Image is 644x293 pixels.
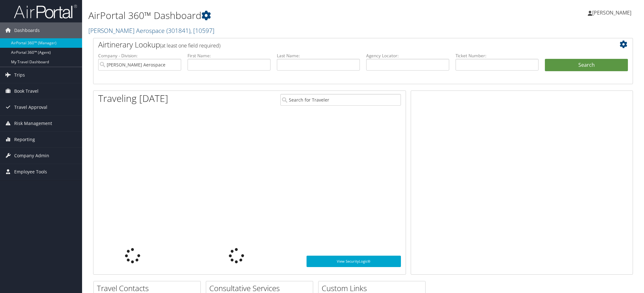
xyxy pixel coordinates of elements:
h1: Traveling [DATE] [98,92,168,105]
a: View SecurityLogic® [307,256,401,267]
span: Reporting [14,132,35,147]
a: [PERSON_NAME] Aerospace [88,26,214,35]
span: ( 301841 ) [166,26,190,35]
span: Dashboards [14,22,40,38]
span: (at least one field required) [160,42,220,49]
label: Ticket Number: [456,53,539,59]
label: Agency Locator: [366,53,449,59]
img: airportal-logo.png [14,4,77,19]
span: Company Admin [14,148,49,164]
label: First Name: [188,53,271,59]
span: Travel Approval [14,99,47,115]
span: [PERSON_NAME] [592,9,631,16]
button: Search [545,59,628,72]
span: Risk Management [14,115,52,131]
h1: AirPortal 360™ Dashboard [88,9,455,22]
span: , [ 10597 ] [190,26,214,35]
h2: Airtinerary Lookup [98,39,583,50]
a: [PERSON_NAME] [588,3,638,22]
label: Company - Division: [98,53,181,59]
label: Last Name: [277,53,360,59]
input: Search for Traveler [280,94,401,106]
span: Book Travel [14,83,39,99]
span: Trips [14,67,25,83]
span: Employee Tools [14,164,47,180]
